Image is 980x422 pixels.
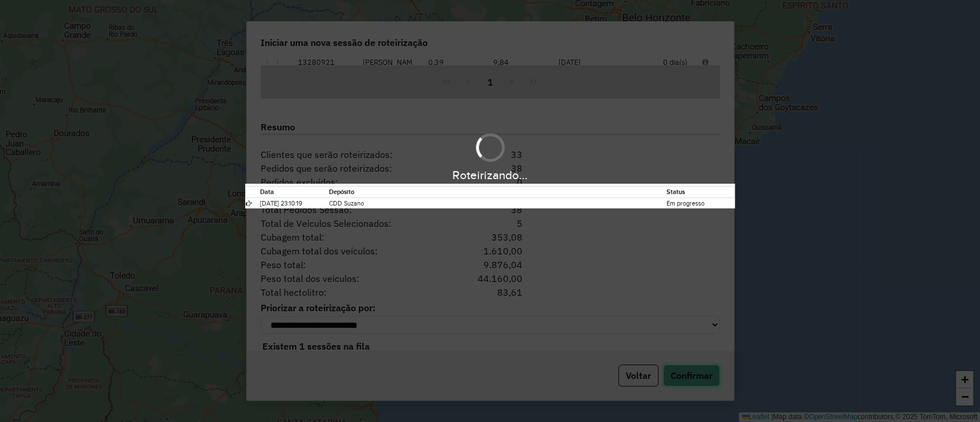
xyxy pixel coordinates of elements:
th: Status [666,187,735,198]
th: Data [259,187,328,198]
td: CDD Suzano [328,198,666,208]
td: [DATE] 23:10:19 [259,198,328,208]
label: Em progresso [667,199,704,208]
th: Depósito [328,187,666,198]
